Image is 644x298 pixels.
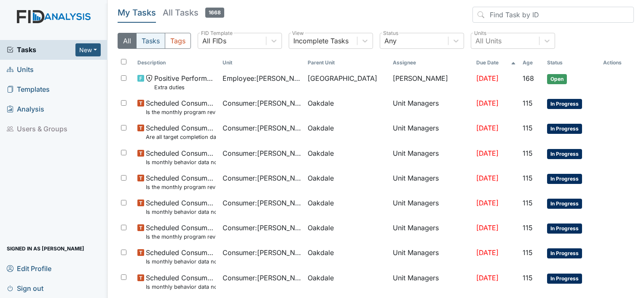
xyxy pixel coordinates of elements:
[473,56,519,70] th: Toggle SortBy
[223,247,301,258] span: Consumer : [PERSON_NAME]
[523,274,533,282] span: 115
[476,274,499,282] span: [DATE]
[121,59,126,64] input: Toggle All Rows Selected
[308,223,334,233] span: Oakdale
[476,124,499,132] span: [DATE]
[308,273,334,283] span: Oakdale
[223,198,301,208] span: Consumer : [PERSON_NAME]
[146,223,216,241] span: Scheduled Consumer Chart Review Is the monthly program review completed by the 15th of the previo...
[547,74,567,84] span: Open
[547,199,582,209] span: In Progress
[475,36,502,46] div: All Units
[476,149,499,157] span: [DATE]
[389,120,473,144] td: Unit Managers
[389,56,473,70] th: Assignee
[202,36,226,46] div: All FIDs
[547,99,582,109] span: In Progress
[146,183,216,191] small: Is the monthly program review completed by the 15th of the previous month?
[523,149,533,157] span: 115
[146,273,216,291] span: Scheduled Consumer Chart Review Is monthly behavior data noted in Q Review (programmatic reports)?
[523,74,534,82] span: 168
[389,95,473,120] td: Unit Managers
[146,283,216,291] small: Is monthly behavior data noted in Q Review (programmatic reports)?
[523,99,533,107] span: 115
[476,223,499,232] span: [DATE]
[523,199,533,207] span: 115
[146,233,216,241] small: Is the monthly program review completed by the 15th of the previous month?
[146,208,216,216] small: Is monthly behavior data noted in Q Review (programmatic reports)?
[146,247,216,266] span: Scheduled Consumer Chart Review Is monthly behavior data noted in Q Review (programmatic reports)?
[476,174,499,182] span: [DATE]
[134,56,219,70] th: Toggle SortBy
[146,98,216,116] span: Scheduled Consumer Chart Review Is the monthly program review completed by the 15th of the previo...
[146,108,216,116] small: Is the monthly program review completed by the 15th of the previous month?
[523,174,533,182] span: 115
[7,83,50,96] span: Templates
[223,223,301,233] span: Consumer : [PERSON_NAME]
[146,198,216,216] span: Scheduled Consumer Chart Review Is monthly behavior data noted in Q Review (programmatic reports)?
[519,56,544,70] th: Toggle SortBy
[389,170,473,194] td: Unit Managers
[523,223,533,232] span: 115
[7,282,43,295] span: Sign out
[136,33,165,49] button: Tasks
[75,43,101,56] button: New
[523,248,533,257] span: 115
[308,148,334,158] span: Oakdale
[223,148,301,158] span: Consumer : [PERSON_NAME]
[476,248,499,257] span: [DATE]
[146,148,216,166] span: Scheduled Consumer Chart Review Is monthly behavior data noted in Q Review (programmatic reports)?
[118,7,156,19] h5: My Tasks
[308,173,334,183] span: Oakdale
[7,103,44,116] span: Analysis
[308,198,334,208] span: Oakdale
[7,262,51,275] span: Edit Profile
[223,73,301,83] span: Employee : [PERSON_NAME]
[146,133,216,141] small: Are all target completion dates current (not expired)?
[304,56,389,70] th: Toggle SortBy
[7,45,75,55] a: Tasks
[223,123,301,133] span: Consumer : [PERSON_NAME]
[308,98,334,108] span: Oakdale
[223,273,301,283] span: Consumer : [PERSON_NAME]
[165,33,191,49] button: Tags
[472,7,634,23] input: Find Task by ID
[219,56,304,70] th: Toggle SortBy
[476,99,499,107] span: [DATE]
[476,199,499,207] span: [DATE]
[146,158,216,166] small: Is monthly behavior data noted in Q Review (programmatic reports)?
[163,7,224,19] h5: All Tasks
[223,173,301,183] span: Consumer : [PERSON_NAME]
[389,244,473,269] td: Unit Managers
[7,63,34,76] span: Units
[308,73,377,83] span: [GEOGRAPHIC_DATA]
[146,173,216,191] span: Scheduled Consumer Chart Review Is the monthly program review completed by the 15th of the previo...
[389,194,473,219] td: Unit Managers
[547,124,582,134] span: In Progress
[308,247,334,258] span: Oakdale
[154,83,216,91] small: Extra duties
[389,219,473,244] td: Unit Managers
[389,145,473,170] td: Unit Managers
[293,36,349,46] div: Incomplete Tasks
[389,269,473,294] td: Unit Managers
[146,123,216,141] span: Scheduled Consumer Chart Review Are all target completion dates current (not expired)?
[523,124,533,132] span: 115
[118,33,137,49] button: All
[308,123,334,133] span: Oakdale
[547,248,582,258] span: In Progress
[154,73,216,91] span: Positive Performance Review Extra duties
[476,74,499,82] span: [DATE]
[544,56,600,70] th: Toggle SortBy
[547,149,582,159] span: In Progress
[7,242,84,255] span: Signed in as [PERSON_NAME]
[600,56,634,70] th: Actions
[118,33,191,49] div: Type filter
[384,36,397,46] div: Any
[547,223,582,234] span: In Progress
[547,174,582,184] span: In Progress
[223,98,301,108] span: Consumer : [PERSON_NAME]
[389,70,473,95] td: [PERSON_NAME]
[547,274,582,284] span: In Progress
